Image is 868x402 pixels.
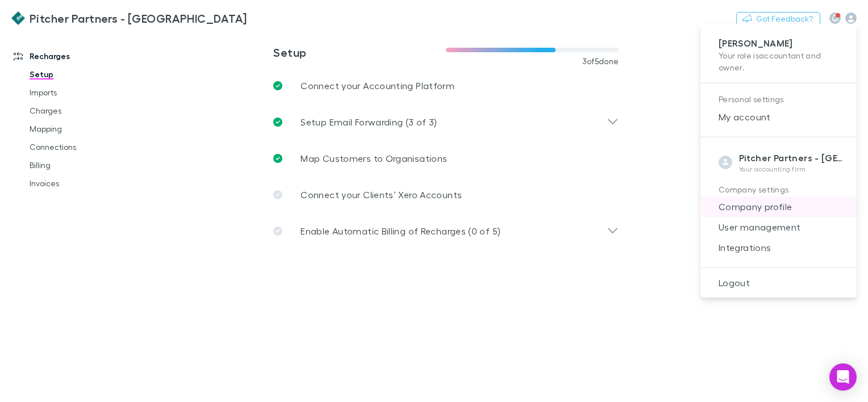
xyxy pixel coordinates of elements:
[719,93,838,107] p: Personal settings
[710,110,848,124] span: My account
[710,220,848,234] span: User management
[710,276,848,290] span: Logout
[719,183,838,197] p: Company settings
[739,165,848,174] p: Your accounting firm
[710,200,848,213] span: Company profile
[719,49,838,73] p: Your role is accountant and owner .
[710,241,848,254] span: Integrations
[829,363,857,391] div: Open Intercom Messenger
[719,37,838,49] p: [PERSON_NAME]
